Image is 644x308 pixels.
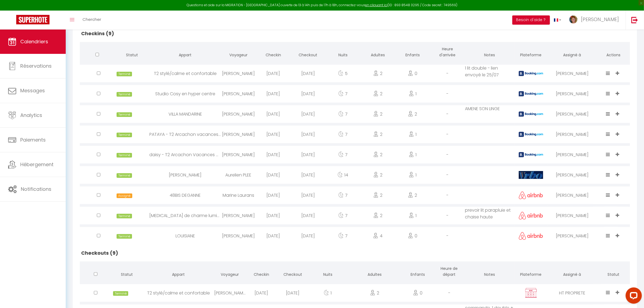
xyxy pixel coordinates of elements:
[360,85,395,103] div: 2
[347,284,402,302] div: 2
[547,126,597,143] div: [PERSON_NAME]
[519,191,543,199] img: airbnb2.png
[78,11,105,30] a: Chercher
[221,186,256,204] div: Marine Laurans
[430,105,465,123] div: -
[221,105,256,123] div: [PERSON_NAME]
[519,171,543,179] img: vrbo.png
[256,186,291,204] div: [DATE]
[465,104,514,124] td: AMENE SON LINGE
[465,63,514,84] td: 1 lit double - lien envoyé le 25/07
[430,85,465,103] div: -
[360,65,395,82] div: 2
[117,92,132,97] span: Terminé
[121,272,133,277] span: Statut
[325,166,360,184] div: 14
[547,105,597,123] div: [PERSON_NAME]
[80,245,630,261] h2: Checkouts (9)
[347,261,402,283] th: Adultes
[512,15,550,25] button: Besoin d'aide ?
[291,85,326,103] div: [DATE]
[256,42,291,63] th: Checkin
[256,207,291,224] div: [DATE]
[221,207,256,224] div: [PERSON_NAME]
[117,153,132,158] span: Terminé
[547,42,597,63] th: Assigné à
[547,207,597,224] div: [PERSON_NAME]
[277,261,308,283] th: Checkout
[360,166,395,184] div: 2
[360,126,395,143] div: 2
[597,261,630,283] th: Statut
[256,105,291,123] div: [DATE]
[246,261,277,283] th: Checkin
[547,284,597,302] div: HT PROPRETE
[547,65,597,82] div: [PERSON_NAME]
[256,166,291,184] div: [DATE]
[150,207,221,224] div: [MEDICAL_DATA] de charme lumineux et central
[246,284,277,302] div: [DATE]
[360,146,395,163] div: 2
[430,166,465,184] div: -
[465,42,514,63] th: Notes
[519,212,543,219] img: airbnb2.png
[16,15,49,24] img: Super Booking
[325,186,360,204] div: 7
[514,261,547,283] th: Plateforme
[150,186,221,204] div: 48BIS DEGANNE
[291,186,326,204] div: [DATE]
[325,42,360,63] th: Nuits
[465,261,514,283] th: Notes
[519,152,543,157] img: booking2.png
[256,227,291,245] div: [DATE]
[360,207,395,224] div: 2
[82,17,101,22] span: Chercher
[291,227,326,245] div: [DATE]
[325,105,360,123] div: 7
[325,207,360,224] div: 7
[631,17,638,23] img: logout
[395,65,430,82] div: 0
[395,105,430,123] div: 2
[117,72,132,76] span: Terminé
[519,71,543,76] img: booking2.png
[360,42,395,63] th: Adultes
[395,146,430,163] div: 1
[117,194,132,198] span: Assigné
[172,272,185,277] span: Appart
[547,166,597,184] div: [PERSON_NAME]
[256,146,291,163] div: [DATE]
[325,65,360,82] div: 5
[291,105,326,123] div: [DATE]
[325,126,360,143] div: 7
[395,207,430,224] div: 1
[395,85,430,103] div: 1
[117,214,132,218] span: Terminé
[256,126,291,143] div: [DATE]
[402,261,433,283] th: Enfants
[309,284,347,302] div: 1
[547,146,597,163] div: [PERSON_NAME]
[20,136,46,143] span: Paiements
[150,126,221,143] div: PATAYA - T2 Arcachon vacances et plages a 300 mètres
[80,25,630,42] h2: Checkins (9)
[430,65,465,82] div: -
[20,38,48,45] span: Calendriers
[360,105,395,123] div: 2
[621,285,644,308] iframe: LiveChat chat widget
[430,186,465,204] div: -
[434,284,465,302] div: -
[434,261,465,283] th: Heure de départ
[519,232,543,240] img: airbnb2.png
[126,52,138,58] span: Statut
[117,234,132,239] span: Terminé
[430,227,465,245] div: -
[256,65,291,82] div: [DATE]
[395,126,430,143] div: 1
[20,63,52,69] span: Réservations
[179,52,191,58] span: Appart
[325,146,360,163] div: 7
[291,207,326,224] div: [DATE]
[221,42,256,63] th: Voyageur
